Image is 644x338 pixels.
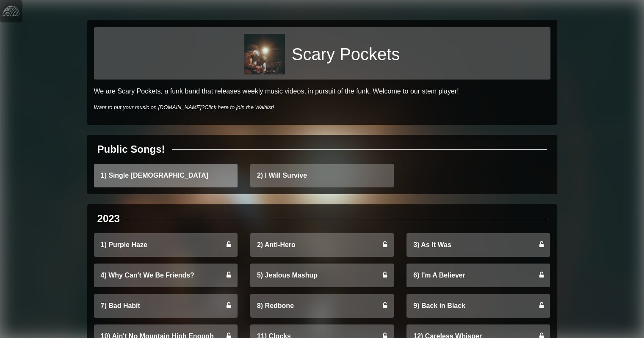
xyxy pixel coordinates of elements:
div: 2023 [97,211,120,226]
p: We are Scary Pockets, a funk band that releases weekly music videos, in pursuit of the funk. Welc... [94,86,550,96]
a: 2) Anti-Hero [250,233,394,257]
a: 2) I Will Survive [250,164,394,187]
a: 7) Bad Habit [94,294,238,318]
a: 6) I'm A Believer [406,264,550,287]
a: 5) Jealous Mashup [250,264,394,287]
a: 1) Purple Haze [94,233,238,257]
div: Public Songs! [97,142,165,157]
h1: Scary Pockets [292,44,400,64]
a: 4) Why Can't We Be Friends? [94,264,238,287]
a: 1) Single [DEMOGRAPHIC_DATA] [94,164,238,187]
a: 9) Back in Black [406,294,550,318]
img: eb2b9f1fcec850ed7bd0394cef72471172fe51341a211d5a1a78223ca1d8a2ba.jpg [244,34,285,74]
a: 3) As It Was [406,233,550,257]
a: 8) Redbone [250,294,394,318]
a: Click here to join the Waitlist! [205,104,274,110]
i: Want to put your music on [DOMAIN_NAME]? [94,104,274,110]
img: logo-white-4c48a5e4bebecaebe01ca5a9d34031cfd3d4ef9ae749242e8c4bf12ef99f53e8.png [3,3,19,19]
